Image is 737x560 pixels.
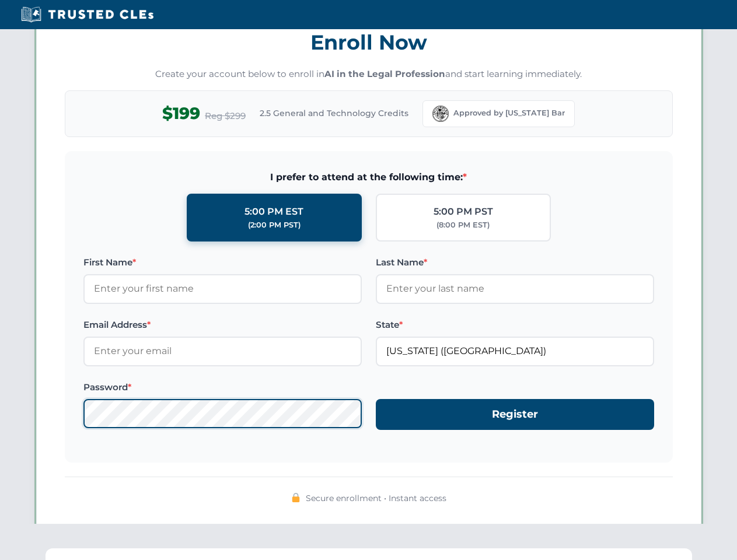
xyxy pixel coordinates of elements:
[83,274,362,303] input: Enter your first name
[248,219,301,231] div: (2:00 PM PST)
[205,109,246,123] span: Reg $299
[376,399,654,430] button: Register
[376,256,654,269] label: Last Name
[376,337,654,366] input: Florida (FL)
[83,318,362,332] label: Email Address
[324,68,445,79] strong: AI in the Legal Profession
[306,492,446,505] span: Secure enrollment • Instant access
[291,493,301,502] img: 🔒
[376,274,654,303] input: Enter your last name
[83,337,362,366] input: Enter your email
[83,170,654,185] span: I prefer to attend at the following time:
[162,100,200,127] span: $199
[83,380,362,394] label: Password
[432,106,449,122] img: Florida Bar
[434,204,493,219] div: 5:00 PM PST
[18,6,157,23] img: Trusted CLEs
[376,318,654,332] label: State
[453,107,565,119] span: Approved by [US_STATE] Bar
[65,24,673,61] h3: Enroll Now
[260,107,408,120] span: 2.5 General and Technology Credits
[65,68,673,81] p: Create your account below to enroll in and start learning immediately.
[436,219,490,231] div: (8:00 PM EST)
[244,204,303,219] div: 5:00 PM EST
[83,256,362,269] label: First Name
